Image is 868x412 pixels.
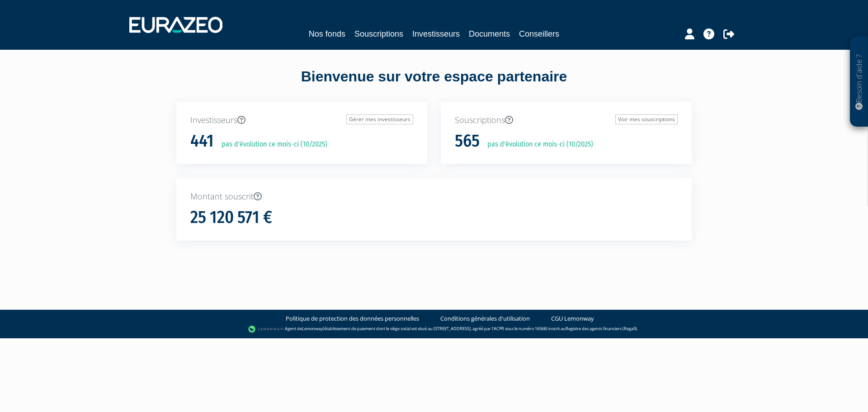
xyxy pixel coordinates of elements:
[551,314,594,323] a: CGU Lemonway
[566,326,637,331] a: Registre des agents financiers (Regafi)
[455,114,678,126] p: Souscriptions
[469,28,510,40] a: Documents
[170,66,698,102] div: Bienvenue sur votre espace partenaire
[440,314,530,323] a: Conditions générales d'utilisation
[248,325,283,334] img: logo-lemonway.png
[286,314,419,323] a: Politique de protection des données personnelles
[190,208,272,227] h1: 25 120 571 €
[190,191,678,203] p: Montant souscrit
[9,325,859,334] div: - Agent de (établissement de paiement dont le siège social est situé au [STREET_ADDRESS], agréé p...
[129,17,222,33] img: 1732889491-logotype_eurazeo_blanc_rvb.png
[190,114,413,126] p: Investisseurs
[354,28,403,40] a: Souscriptions
[455,132,480,151] h1: 565
[519,28,559,40] a: Conseillers
[481,139,593,150] p: pas d'évolution ce mois-ci (10/2025)
[412,28,460,40] a: Investisseurs
[854,41,864,123] p: Besoin d'aide ?
[302,326,323,331] a: Lemonway
[190,132,214,151] h1: 441
[615,114,678,124] a: Voir mes souscriptions
[309,28,345,40] a: Nos fonds
[215,139,327,150] p: pas d'évolution ce mois-ci (10/2025)
[346,114,413,124] a: Gérer mes investisseurs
